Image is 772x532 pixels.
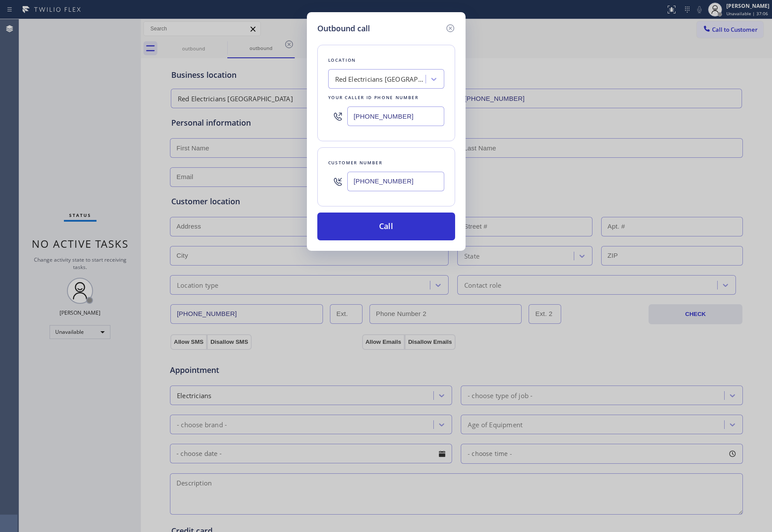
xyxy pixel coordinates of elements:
h5: Outbound call [317,23,370,34]
input: (123) 456-7890 [347,172,444,191]
div: Red Electricians [GEOGRAPHIC_DATA] [335,74,426,84]
div: Your caller id phone number [328,93,444,102]
div: Customer number [328,158,444,167]
button: Call [317,213,455,240]
input: (123) 456-7890 [347,106,444,126]
div: Location [328,56,444,65]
